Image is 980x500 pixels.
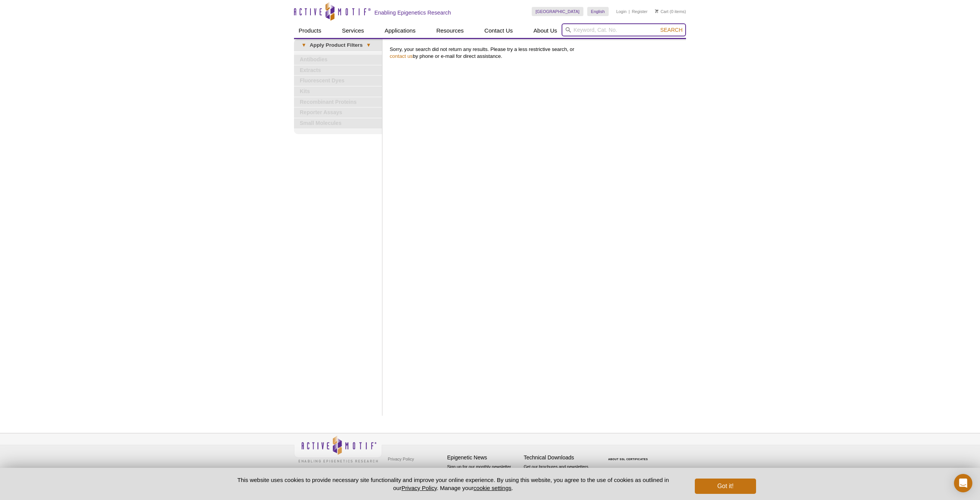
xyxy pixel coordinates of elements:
a: contact us [390,53,413,59]
h4: Technical Downloads [524,454,596,461]
img: Active Motif, [294,433,382,464]
a: Extracts [294,66,382,75]
a: [GEOGRAPHIC_DATA] [532,7,583,16]
a: Kits [294,87,382,97]
a: Terms & Conditions [386,465,426,476]
button: Got it! [695,479,756,494]
p: Sign up for our monthly newsletter highlighting recent publications in the field of epigenetics. [447,464,520,490]
span: Search [660,27,683,33]
a: Contact Us [480,23,517,38]
button: cookie settings [474,485,511,491]
p: Sorry, your search did not return any results. Please try a less restrictive search, or by phone ... [390,46,682,60]
table: Click to Verify - This site chose Symantec SSL for secure e-commerce and confidential communicati... [600,447,658,464]
span: ▾ [363,42,374,49]
a: Privacy Policy [402,485,437,491]
a: Products [294,23,326,38]
li: | [629,7,630,16]
a: ▾Apply Product Filters▾ [294,39,382,51]
a: Resources [432,23,469,38]
p: Get our brochures and newsletters, or request them by mail. [524,464,596,483]
a: Cart [655,9,668,14]
img: Your Cart [655,9,658,13]
a: Services [337,23,369,38]
span: ▾ [298,42,310,49]
a: ABOUT SSL CERTIFICATES [608,458,648,461]
p: This website uses cookies to provide necessary site functionality and improve your online experie... [224,476,682,492]
a: Register [632,9,647,14]
a: Login [616,9,627,14]
a: Reporter Assays [294,108,382,118]
a: Small Molecules [294,118,382,128]
a: Privacy Policy [386,453,416,465]
a: Fluorescent Dyes [294,76,382,86]
h2: Enabling Epigenetics Research [374,9,451,16]
a: Recombinant Proteins [294,97,382,107]
a: About Us [529,23,562,38]
div: Open Intercom Messenger [954,474,972,492]
li: (0 items) [655,7,686,16]
h4: Epigenetic News [447,454,520,461]
a: English [587,7,609,16]
button: Search [658,26,685,33]
a: Antibodies [294,55,382,65]
a: Applications [380,23,420,38]
input: Keyword, Cat. No. [562,23,686,36]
